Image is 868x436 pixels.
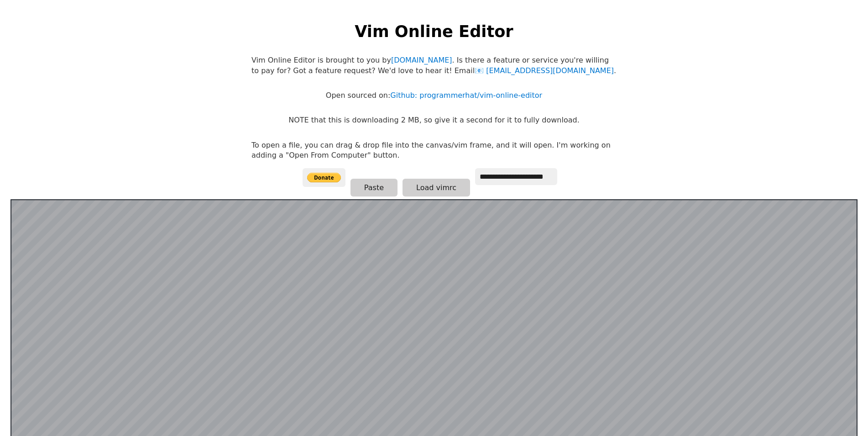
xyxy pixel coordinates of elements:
[326,90,542,101] p: Open sourced on:
[355,20,513,43] h1: Vim Online Editor
[390,91,542,100] a: Github: programmerhat/vim-online-editor
[288,115,579,125] p: NOTE that this is downloading 2 MB, so give it a second for it to fully download.
[391,56,452,64] a: [DOMAIN_NAME]
[403,179,470,197] button: Load vimrc
[475,66,614,75] a: [EMAIL_ADDRESS][DOMAIN_NAME]
[350,179,397,197] button: Paste
[251,55,617,76] p: Vim Online Editor is brought to you by . Is there a feature or service you're willing to pay for?...
[251,140,617,161] p: To open a file, you can drag & drop file into the canvas/vim frame, and it will open. I'm working...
